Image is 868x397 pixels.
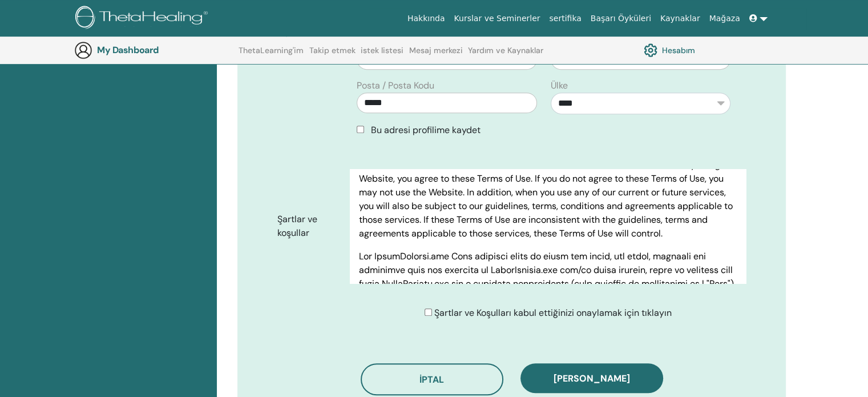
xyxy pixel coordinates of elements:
[468,46,543,64] a: Yardım ve Kaynaklar
[361,363,503,395] button: İptal
[361,46,403,64] a: istek listesi
[520,363,663,393] button: [PERSON_NAME]
[644,41,657,60] img: cog.svg
[656,8,705,29] a: Kaynaklar
[371,124,481,136] span: Bu adresi profilime kaydet
[357,79,434,93] label: Posta / Posta Kodu
[97,45,211,55] h3: My Dashboard
[551,79,568,93] label: Ülke
[434,307,672,319] span: Şartlar ve Koşulları kabul ettiğinizi onaylamak için tıklayın
[409,46,463,64] a: Mesaj merkezi
[419,374,444,386] span: İptal
[74,41,92,59] img: generic-user-icon.jpg
[544,8,586,29] a: sertifika
[309,46,356,64] a: Takip etmek
[644,41,695,60] a: Hesabım
[269,208,350,244] label: Şartlar ve koşullar
[359,158,737,240] p: PLEASE READ THESE TERMS OF USE CAREFULLY BEFORE USING THE WEBSITE. By using the Website, you agre...
[704,8,744,29] a: Mağaza
[586,8,656,29] a: Başarı Öyküleri
[554,372,630,384] span: [PERSON_NAME]
[403,8,450,29] a: Hakkında
[239,46,304,64] a: ThetaLearning'im
[449,8,544,29] a: Kurslar ve Seminerler
[75,6,212,31] img: logo.png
